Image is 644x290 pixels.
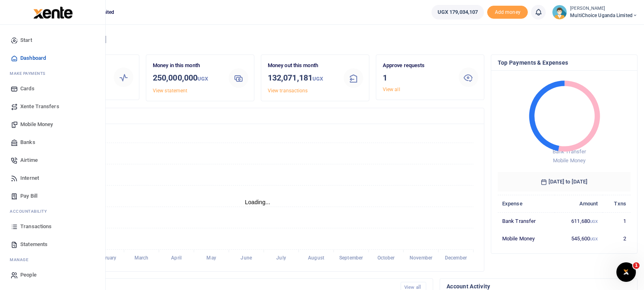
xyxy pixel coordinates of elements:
span: UGX 179,034,107 [438,8,478,16]
tspan: May [206,255,216,261]
span: Mobile Money [20,120,53,129]
small: UGX [590,219,598,224]
span: Internet [20,174,39,182]
a: Internet [7,169,99,187]
a: Mobile Money [7,116,99,133]
a: profile-user [PERSON_NAME] MultiChoice Uganda Limited [552,5,637,20]
a: Cards [7,80,99,98]
h3: 132,071,181 [268,72,337,85]
span: Add money [487,6,528,19]
p: Money in this month [153,61,222,70]
tspan: November [410,255,433,261]
tspan: February [97,255,116,261]
a: Statements [7,235,99,253]
p: Money out this month [268,61,337,70]
li: Ac [7,205,99,218]
span: Cards [20,85,35,93]
a: Transactions [7,218,99,235]
a: View statement [153,88,187,94]
th: Txns [603,195,631,212]
a: Airtime [7,151,99,169]
text: Loading... [245,199,271,205]
span: Transactions [20,222,52,231]
td: 545,600 [555,230,602,247]
a: View all [383,87,400,92]
h4: Transactions Overview [38,111,477,120]
span: countability [16,208,47,214]
span: Mobile Money [553,157,585,164]
th: Expense [498,195,555,212]
td: Bank Transfer [498,212,555,230]
small: UGX [312,76,323,82]
a: UGX 179,034,107 [432,5,484,20]
a: Pay Bill [7,187,99,205]
li: M [7,67,99,80]
a: Start [7,31,99,49]
h6: [DATE] to [DATE] [498,172,631,192]
iframe: Intercom live chat [616,262,636,282]
td: 2 [603,230,631,247]
span: Dashboard [20,54,46,62]
small: UGX [197,76,208,82]
li: Toup your wallet [487,6,528,19]
span: ake Payments [14,70,46,76]
span: Xente Transfers [20,102,59,111]
td: 1 [603,212,631,230]
tspan: April [171,255,182,261]
th: Amount [555,195,602,212]
small: [PERSON_NAME] [570,5,637,12]
span: Banks [20,138,35,146]
span: People [20,271,37,279]
h3: 1 [383,72,452,84]
a: Banks [7,133,99,151]
tspan: September [339,255,363,261]
a: View transactions [268,88,308,94]
tspan: July [276,255,286,261]
span: 1 [633,262,640,269]
span: MultiChoice Uganda Limited [570,12,637,19]
a: People [7,266,99,284]
tspan: August [308,255,324,261]
td: 611,680 [555,212,602,230]
span: Airtime [20,156,38,164]
a: Xente Transfers [7,98,99,116]
a: logo-small logo-large logo-large [33,9,73,15]
a: Dashboard [7,49,99,67]
span: Start [20,36,32,44]
span: Statements [20,240,48,249]
span: Bank Transfer [553,148,586,155]
h4: Top Payments & Expenses [498,58,631,67]
img: logo-large [33,7,73,19]
p: Approve requests [383,61,452,70]
span: Pay Bill [20,192,37,200]
small: UGX [590,237,598,241]
td: Mobile Money [498,230,555,247]
img: profile-user [552,5,567,20]
tspan: December [445,255,467,261]
li: Wallet ballance [428,5,488,20]
tspan: March [134,255,149,261]
span: anage [14,257,29,263]
a: Add money [487,9,528,15]
h4: Hello [PERSON_NAME] [31,35,637,44]
tspan: October [377,255,395,261]
li: M [7,253,99,266]
h3: 250,000,000 [153,72,222,85]
tspan: June [241,255,252,261]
